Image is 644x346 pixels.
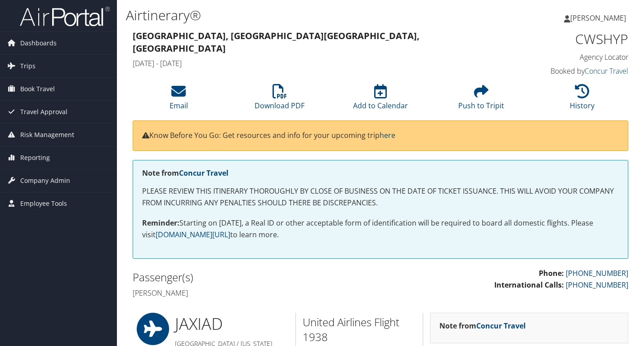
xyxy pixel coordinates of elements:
[255,89,304,111] a: Download PDF
[126,6,465,25] h1: Airtinerary®
[570,89,595,111] a: History
[142,218,179,228] strong: Reminder:
[20,55,36,77] span: Trips
[20,6,110,27] img: airportal-logo.png
[494,280,564,290] strong: International Calls:
[133,288,374,298] h4: [PERSON_NAME]
[133,58,501,68] h4: [DATE] - [DATE]
[20,78,55,100] span: Book Travel
[170,89,188,111] a: Email
[142,186,619,208] p: PLEASE REVIEW THIS ITINERARY THOROUGHLY BY CLOSE OF BUSINESS ON THE DATE OF TICKET ISSUANCE. THIS...
[514,52,628,62] h4: Agency Locator
[514,30,628,49] h1: CWSHYP
[142,130,619,142] p: Know Before You Go: Get resources and info for your upcoming trip
[20,101,67,123] span: Travel Approval
[156,230,230,240] a: [DOMAIN_NAME][URL]
[564,4,635,31] a: [PERSON_NAME]
[175,313,289,335] h1: JAX IAD
[585,66,628,76] a: Concur Travel
[570,13,626,23] span: [PERSON_NAME]
[179,168,228,178] a: Concur Travel
[566,268,628,278] a: [PHONE_NUMBER]
[539,268,564,278] strong: Phone:
[133,270,374,285] h2: Passenger(s)
[353,89,408,111] a: Add to Calendar
[133,30,420,54] strong: [GEOGRAPHIC_DATA], [GEOGRAPHIC_DATA] [GEOGRAPHIC_DATA], [GEOGRAPHIC_DATA]
[20,192,67,215] span: Employee Tools
[20,169,70,192] span: Company Admin
[514,66,628,76] h4: Booked by
[20,124,74,146] span: Risk Management
[20,146,50,169] span: Reporting
[303,315,416,345] h2: United Airlines Flight 1938
[20,32,57,54] span: Dashboards
[380,130,395,140] a: here
[142,168,228,178] strong: Note from
[566,280,628,290] a: [PHONE_NUMBER]
[142,217,619,240] p: Starting on [DATE], a Real ID or other acceptable form of identification will be required to boar...
[458,89,504,111] a: Push to Tripit
[439,321,526,331] strong: Note from
[476,321,526,331] a: Concur Travel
